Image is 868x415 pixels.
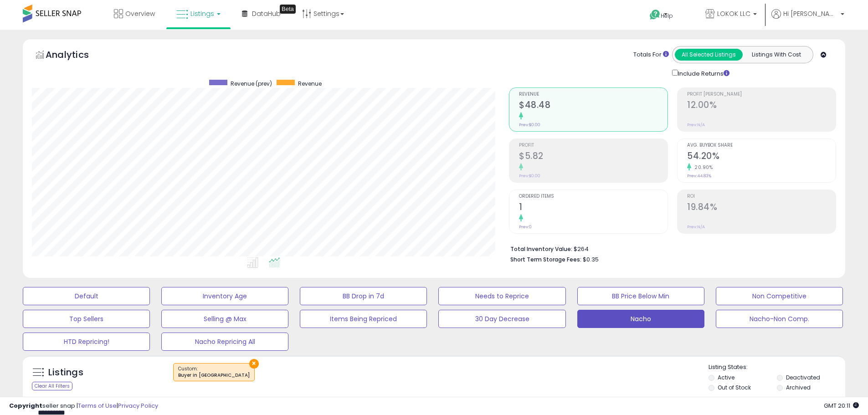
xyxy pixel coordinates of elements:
a: Terms of Use [78,401,117,410]
h5: Analytics [46,48,107,63]
span: Profit [519,143,668,148]
small: 20.90% [691,164,713,171]
span: Listings [190,9,214,18]
div: Clear All Filters [32,382,72,390]
button: Listings With Cost [742,49,810,61]
h2: $48.48 [519,100,668,112]
span: LOKOK LLC [717,9,750,18]
span: Revenue [519,92,668,97]
span: $0.35 [583,255,599,264]
h2: 1 [519,202,668,214]
button: 30 Day Decrease [438,310,565,328]
h2: 19.84% [687,202,836,214]
h2: 54.20% [687,151,836,163]
small: Prev: $0.00 [519,122,540,128]
button: Default [23,287,150,305]
button: Inventory Age [161,287,288,305]
a: Privacy Policy [118,401,158,410]
button: Nacho-Non Comp. [716,310,843,328]
li: $264 [510,243,829,254]
span: 2025-09-6 20:11 GMT [824,401,859,410]
button: Selling @ Max [161,310,288,328]
span: DataHub [252,9,281,18]
a: Hi [PERSON_NAME] [771,9,844,30]
h5: Listings [48,366,83,379]
button: BB Drop in 7d [300,287,427,305]
h2: $5.82 [519,151,668,163]
label: Archived [786,384,811,391]
button: Needs to Reprice [438,287,565,305]
a: Help [642,2,691,30]
label: Active [718,374,734,381]
button: Items Being Repriced [300,310,427,328]
button: HTD Repricing! [23,333,150,351]
small: Prev: 0 [519,224,532,230]
small: Prev: N/A [687,224,705,230]
i: Get Help [649,9,661,20]
div: Totals For [633,51,669,59]
span: Avg. Buybox Share [687,143,836,148]
div: Include Returns [665,68,740,78]
div: seller snap | | [9,402,158,410]
span: Revenue [298,80,322,87]
strong: Copyright [9,401,42,410]
div: Tooltip anchor [280,5,296,14]
div: Buyer in [GEOGRAPHIC_DATA] [178,372,250,379]
button: Nacho Repricing All [161,333,288,351]
button: Nacho [577,310,704,328]
span: Overview [125,9,155,18]
span: Ordered Items [519,194,668,199]
b: Total Inventory Value: [510,245,572,253]
span: Revenue (prev) [231,80,272,87]
button: Top Sellers [23,310,150,328]
small: Prev: N/A [687,122,705,128]
label: Deactivated [786,374,820,381]
button: × [249,359,259,369]
span: ROI [687,194,836,199]
button: All Selected Listings [675,49,743,61]
button: BB Price Below Min [577,287,704,305]
span: Custom: [178,365,250,379]
span: Help [661,12,673,20]
button: Non Competitive [716,287,843,305]
small: Prev: 44.83% [687,173,711,179]
span: Profit [PERSON_NAME] [687,92,836,97]
p: Listing States: [709,363,845,372]
h2: 12.00% [687,100,836,112]
small: Prev: $0.00 [519,173,540,179]
b: Short Term Storage Fees: [510,256,581,263]
label: Out of Stock [718,384,751,391]
span: Hi [PERSON_NAME] [783,9,838,18]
